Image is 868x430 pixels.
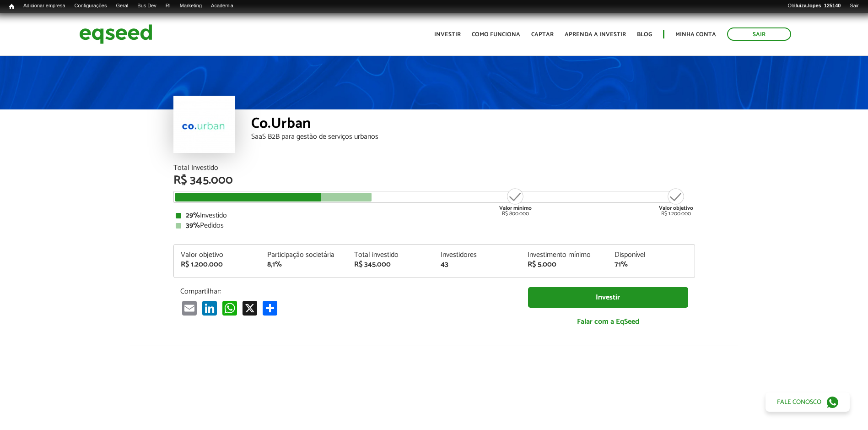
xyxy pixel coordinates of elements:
div: SaaS B2B para gestão de serviços urbanos [251,133,695,141]
a: RI [161,2,175,10]
a: Oláluiza.lopes_125140 [783,2,845,10]
div: Investimento mínimo [528,251,601,259]
strong: Valor objetivo [659,204,693,212]
div: 71% [615,261,688,268]
div: R$ 345.000 [354,261,427,268]
a: Fale conosco [766,392,850,412]
div: Participação societária [267,251,340,259]
div: R$ 800.000 [498,187,533,217]
a: Configurações [70,2,112,10]
a: Marketing [175,2,206,10]
a: Bus Dev [133,2,161,10]
a: Investir [528,287,688,308]
img: EqSeed [79,22,152,46]
span: Início [9,3,14,10]
a: Aprenda a investir [565,32,626,38]
a: Sair [727,27,791,41]
div: Investido [176,212,693,219]
div: Investidores [441,251,514,259]
div: Disponível [615,251,688,259]
div: R$ 5.000 [528,261,601,268]
a: WhatsApp [221,300,239,316]
div: Pedidos [176,222,693,229]
a: Investir [434,32,461,38]
a: Início [5,2,19,11]
a: Falar com a EqSeed [528,312,688,331]
div: Total Investido [173,164,695,172]
div: R$ 1.200.000 [181,261,254,268]
div: R$ 345.000 [173,174,695,186]
strong: 39% [186,219,200,232]
a: Sair [845,2,863,10]
a: Email [180,300,199,316]
a: Geral [111,2,133,10]
strong: Valor mínimo [499,204,532,212]
a: Compartilhar [261,300,279,316]
p: Compartilhar: [180,287,514,296]
a: Blog [637,32,652,38]
div: Valor objetivo [181,251,254,259]
div: R$ 1.200.000 [659,187,693,217]
div: Total investido [354,251,427,259]
a: Captar [531,32,554,38]
div: 8,1% [267,261,340,268]
strong: luiza.lopes_125140 [796,3,841,8]
div: 43 [441,261,514,268]
a: LinkedIn [200,300,219,316]
a: X [241,300,259,316]
a: Minha conta [675,32,716,38]
div: Co.Urban [251,116,695,133]
a: Academia [206,2,238,10]
a: Como funciona [472,32,520,38]
a: Adicionar empresa [19,2,70,10]
strong: 29% [186,209,200,222]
